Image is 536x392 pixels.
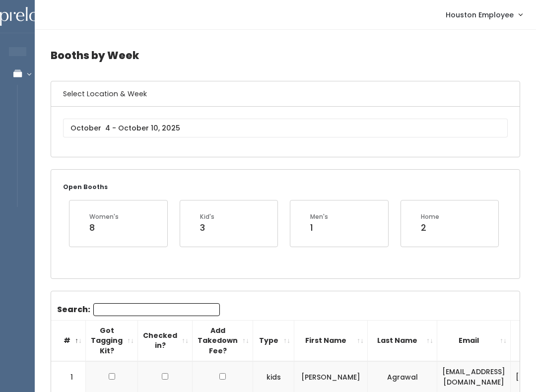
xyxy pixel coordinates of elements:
[253,320,294,361] th: Type: activate to sort column ascending
[437,320,511,361] th: Email: activate to sort column ascending
[200,212,214,221] div: Kid's
[93,303,220,316] input: Search:
[63,183,108,191] small: Open Booths
[200,221,214,234] div: 3
[63,119,508,137] input: October 4 - October 10, 2025
[310,221,328,234] div: 1
[86,320,138,361] th: Got Tagging Kit?: activate to sort column ascending
[89,221,119,234] div: 8
[193,320,253,361] th: Add Takedown Fee?: activate to sort column ascending
[294,320,368,361] th: First Name: activate to sort column ascending
[368,320,437,361] th: Last Name: activate to sort column ascending
[51,320,86,361] th: #: activate to sort column descending
[421,212,439,221] div: Home
[51,42,520,69] h4: Booths by Week
[89,212,119,221] div: Women's
[436,4,532,25] a: Houston Employee
[421,221,439,234] div: 2
[138,320,193,361] th: Checked in?: activate to sort column ascending
[446,9,514,20] span: Houston Employee
[57,303,220,316] label: Search:
[51,81,520,107] h6: Select Location & Week
[310,212,328,221] div: Men's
